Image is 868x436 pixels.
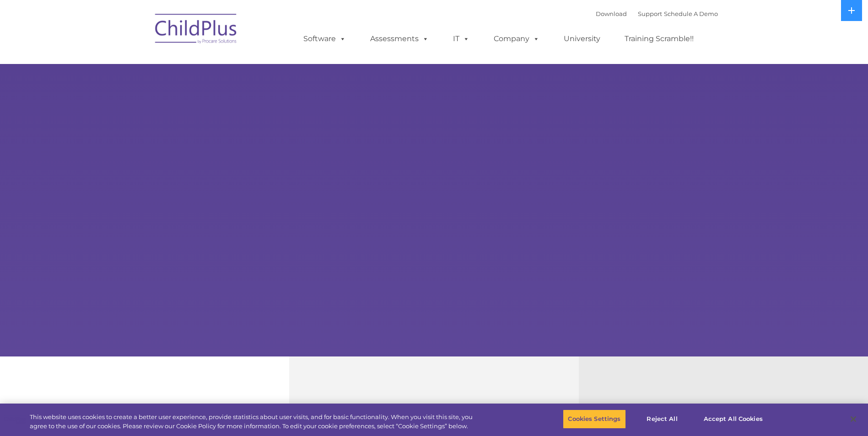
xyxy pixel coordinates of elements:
[151,7,242,53] img: ChildPlus by Procare Solutions
[596,10,627,17] a: Download
[596,10,718,17] font: |
[699,409,768,429] button: Accept All Cookies
[444,30,479,48] a: IT
[555,30,609,48] a: University
[634,409,691,429] button: Reject All
[563,409,625,429] button: Cookies Settings
[638,10,662,17] a: Support
[30,413,477,431] div: This website uses cookies to create a better user experience, provide statistics about user visit...
[843,409,863,429] button: Close
[664,10,718,17] a: Schedule A Demo
[361,30,438,48] a: Assessments
[294,30,355,48] a: Software
[615,30,703,48] a: Training Scramble!!
[485,30,549,48] a: Company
